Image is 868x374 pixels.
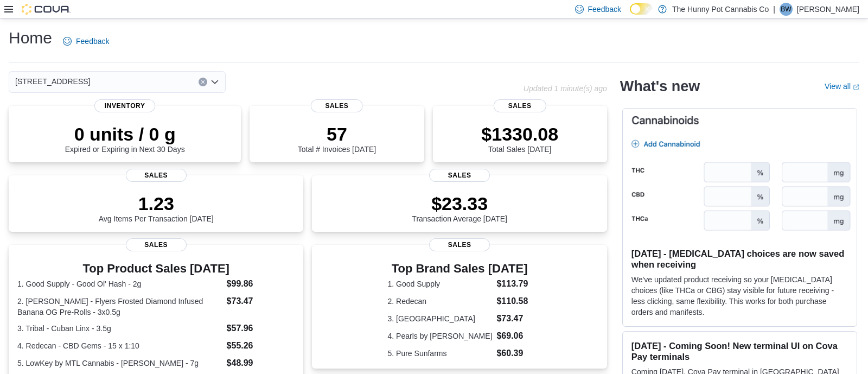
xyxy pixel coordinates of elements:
div: Bonnie Wong [780,3,793,16]
p: The Hunny Pot Cannabis Co [672,3,769,16]
dt: 1. Good Supply - Good Ol' Hash - 2g [17,278,222,289]
span: Feedback [588,4,621,15]
dt: 1. Good Supply [388,278,493,289]
span: BW [781,3,791,16]
p: $1330.08 [481,123,558,145]
h3: [DATE] - [MEDICAL_DATA] choices are now saved when receiving [631,248,848,270]
button: Open list of options [210,78,219,86]
dt: 3. Tribal - Cuban Linx - 3.5g [17,323,222,334]
a: View allExternal link [825,82,859,91]
dd: $69.06 [496,329,531,343]
span: Sales [494,99,546,112]
span: Inventory [94,99,155,112]
span: Sales [126,169,187,182]
p: $23.33 [412,193,507,214]
div: Transaction Average [DATE] [412,193,507,223]
p: 0 units / 0 g [65,123,185,145]
dt: 5. LowKey by MTL Cannabis - [PERSON_NAME] - 7g [17,358,222,369]
h3: Top Brand Sales [DATE] [388,262,532,275]
p: 1.23 [99,193,214,214]
span: [STREET_ADDRESS] [15,75,90,88]
dt: 5. Pure Sunfarms [388,348,493,359]
span: Sales [429,169,490,182]
dd: $55.26 [227,339,295,352]
dd: $113.79 [496,277,531,290]
h1: Home [9,27,52,49]
p: | [773,3,775,16]
p: 57 [298,123,376,145]
p: Updated 1 minute(s) ago [524,84,607,93]
svg: External link [853,84,859,91]
span: Sales [429,238,490,251]
button: Clear input [199,78,207,86]
input: Dark Mode [630,3,653,15]
h2: What's new [620,78,700,95]
a: Feedback [59,30,113,52]
dd: $73.47 [227,295,295,308]
h3: [DATE] - Coming Soon! New terminal UI on Cova Pay terminals [631,340,848,362]
span: Sales [311,99,363,112]
p: We've updated product receiving so your [MEDICAL_DATA] choices (like THCa or CBG) stay visible fo... [631,274,848,318]
dd: $48.99 [227,357,295,370]
span: Feedback [76,36,109,47]
dt: 2. [PERSON_NAME] - Flyers Frosted Diamond Infused Banana OG Pre-Rolls - 3x0.5g [17,296,222,318]
dd: $99.86 [227,277,295,290]
dt: 2. Redecan [388,296,493,307]
div: Expired or Expiring in Next 30 Days [65,123,185,154]
dd: $110.58 [496,295,531,308]
dd: $57.96 [227,322,295,335]
dd: $73.47 [496,312,531,325]
dd: $60.39 [496,347,531,360]
p: [PERSON_NAME] [797,3,859,16]
dt: 4. Redecan - CBD Gems - 15 x 1:10 [17,340,222,351]
div: Avg Items Per Transaction [DATE] [99,193,214,223]
div: Total # Invoices [DATE] [298,123,376,154]
img: Cova [22,4,71,15]
dt: 3. [GEOGRAPHIC_DATA] [388,313,493,324]
h3: Top Product Sales [DATE] [17,262,295,275]
span: Sales [126,238,187,251]
div: Total Sales [DATE] [481,123,558,154]
dt: 4. Pearls by [PERSON_NAME] [388,331,493,341]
